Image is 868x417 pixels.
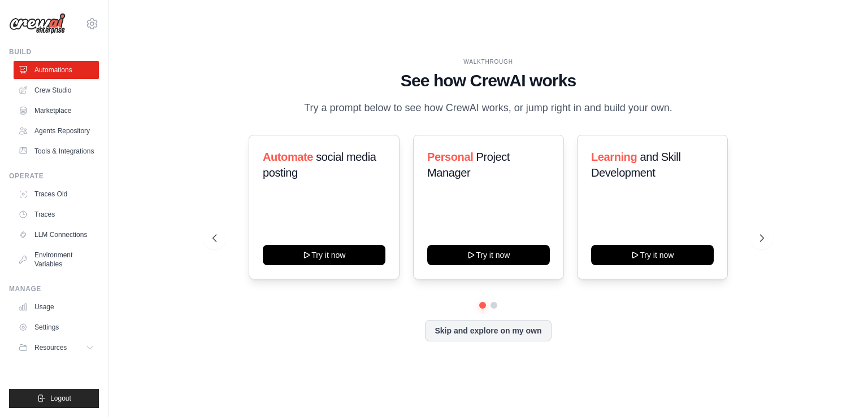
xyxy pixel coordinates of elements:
[263,151,376,179] span: social media posting
[263,245,385,265] button: Try it now
[9,172,99,181] div: Operate
[14,246,99,273] a: Environment Variables
[14,205,99,223] a: Traces
[212,58,764,66] div: WALKTHROUGH
[427,151,473,163] span: Personal
[14,318,99,336] a: Settings
[591,151,637,163] span: Learning
[591,151,680,179] span: and Skill Development
[9,284,99,293] div: Manage
[14,185,99,203] a: Traces Old
[9,389,99,408] button: Logout
[14,122,99,140] a: Agents Repository
[14,142,99,160] a: Tools & Integrations
[14,298,99,316] a: Usage
[427,151,510,179] span: Project Manager
[14,226,99,244] a: LLM Connections
[212,71,764,91] h1: See how CrewAI works
[425,320,551,341] button: Skip and explore on my own
[34,343,67,352] span: Resources
[14,81,99,99] a: Crew Studio
[9,47,99,56] div: Build
[263,151,313,163] span: Automate
[14,339,99,357] button: Resources
[14,102,99,120] a: Marketplace
[427,245,550,265] button: Try it now
[298,100,678,116] p: Try a prompt below to see how CrewAI works, or jump right in and build your own.
[9,13,66,34] img: Logo
[591,245,714,265] button: Try it now
[50,394,71,403] span: Logout
[14,61,99,79] a: Automations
